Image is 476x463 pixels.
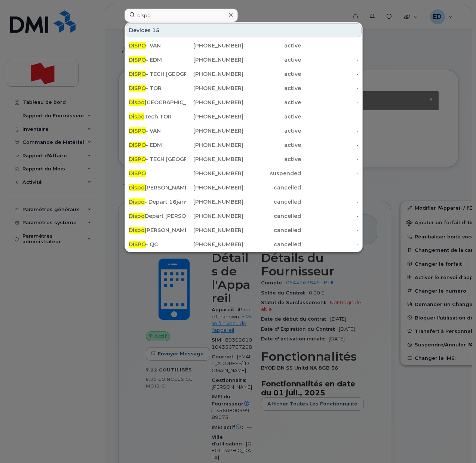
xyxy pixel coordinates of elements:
[126,110,362,123] a: DispoTech TOR[PHONE_NUMBER]active-
[186,241,244,248] div: [PHONE_NUMBER]
[243,198,301,206] div: cancelled
[129,56,146,63] span: DISPO
[129,99,145,106] span: Dispo
[301,56,359,64] div: -
[129,155,186,163] div: - TECH [GEOGRAPHIC_DATA]
[129,184,186,191] div: [PERSON_NAME] [PERSON_NAME]
[243,170,301,177] div: suspended
[129,227,145,234] span: Dispo
[186,141,244,149] div: [PHONE_NUMBER]
[129,113,144,120] span: Dispo
[152,27,160,34] span: 15
[129,127,186,135] div: - VAN
[243,56,301,64] div: active
[129,71,146,77] span: DISPO
[243,127,301,135] div: active
[126,181,362,194] a: Dispo[PERSON_NAME] [PERSON_NAME][PHONE_NUMBER]cancelled-
[243,141,301,149] div: active
[126,96,362,109] a: Dispo[GEOGRAPHIC_DATA][PHONE_NUMBER]active-
[129,170,146,177] span: DISPO
[126,195,362,209] a: Dispo- Depart 16janv [PERSON_NAME][PHONE_NUMBER]cancelled-
[186,226,244,234] div: [PHONE_NUMBER]
[243,70,301,78] div: active
[301,212,359,220] div: -
[186,56,244,64] div: [PHONE_NUMBER]
[126,223,362,237] a: Dispo[PERSON_NAME][PHONE_NUMBER]cancelled-
[243,212,301,220] div: cancelled
[243,84,301,92] div: active
[129,85,146,92] span: DISPO
[243,113,301,120] div: active
[186,113,244,120] div: [PHONE_NUMBER]
[126,39,362,52] a: DISPO- VAN[PHONE_NUMBER]active-
[301,170,359,177] div: -
[301,155,359,163] div: -
[129,198,186,206] div: - Depart 16janv [PERSON_NAME]
[301,184,359,191] div: -
[129,226,186,234] div: [PERSON_NAME]
[129,42,146,49] span: DISPO
[186,170,244,177] div: [PHONE_NUMBER]
[301,99,359,106] div: -
[129,99,186,106] div: [GEOGRAPHIC_DATA]
[129,212,186,220] div: Depart [PERSON_NAME]
[126,138,362,152] a: DISPO- EDM[PHONE_NUMBER]active-
[243,226,301,234] div: cancelled
[243,99,301,106] div: active
[186,84,244,92] div: [PHONE_NUMBER]
[301,198,359,206] div: -
[129,184,145,191] span: Dispo
[186,70,244,78] div: [PHONE_NUMBER]
[129,141,186,149] div: - EDM
[129,241,186,248] div: - QC
[243,42,301,49] div: active
[129,156,146,163] span: DISPO
[186,127,244,135] div: [PHONE_NUMBER]
[126,53,362,67] a: DISPO- EDM[PHONE_NUMBER]active-
[301,113,359,120] div: -
[243,241,301,248] div: cancelled
[301,70,359,78] div: -
[186,198,244,206] div: [PHONE_NUMBER]
[126,23,362,37] div: Devices
[243,155,301,163] div: active
[126,81,362,95] a: DISPO- TOR[PHONE_NUMBER]active-
[126,238,362,251] a: DISPO- QC[PHONE_NUMBER]cancelled-
[129,70,186,78] div: - TECH [GEOGRAPHIC_DATA]
[301,241,359,248] div: -
[301,127,359,135] div: -
[129,241,146,248] span: DISPO
[126,124,362,138] a: DISPO- VAN[PHONE_NUMBER]active-
[186,184,244,191] div: [PHONE_NUMBER]
[129,42,186,49] div: - VAN
[129,84,186,92] div: - TOR
[186,42,244,49] div: [PHONE_NUMBER]
[126,152,362,166] a: DISPO- TECH [GEOGRAPHIC_DATA][PHONE_NUMBER]active-
[129,127,146,134] span: DISPO
[186,155,244,163] div: [PHONE_NUMBER]
[301,226,359,234] div: -
[129,213,145,219] span: Dispo
[129,113,186,120] div: Tech TOR
[243,184,301,191] div: cancelled
[301,141,359,149] div: -
[129,198,145,205] span: Dispo
[126,67,362,81] a: DISPO- TECH [GEOGRAPHIC_DATA][PHONE_NUMBER]active-
[186,212,244,220] div: [PHONE_NUMBER]
[301,84,359,92] div: -
[301,42,359,49] div: -
[126,167,362,180] a: DISPO[PHONE_NUMBER]suspended-
[126,209,362,223] a: DispoDepart [PERSON_NAME][PHONE_NUMBER]cancelled-
[129,56,186,64] div: - EDM
[129,142,146,148] span: DISPO
[186,99,244,106] div: [PHONE_NUMBER]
